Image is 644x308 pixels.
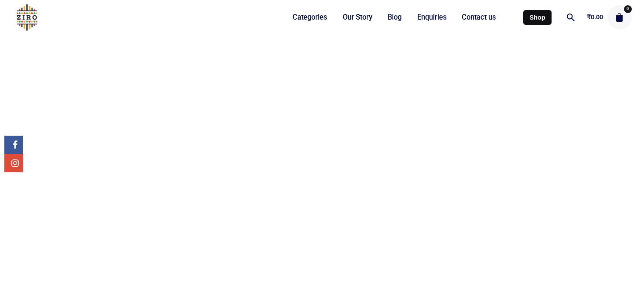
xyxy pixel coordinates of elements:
[409,8,454,27] a: Enquiries
[523,10,551,25] a: Shop
[462,13,496,22] span: Contact us
[343,13,372,22] span: Our Story
[12,4,42,31] img: ZIRO
[607,5,632,30] button: cart
[587,14,591,21] span: ₹
[587,14,603,21] bdi: 0.00
[293,13,327,22] span: Categories
[388,13,402,22] span: Blog
[335,8,380,27] a: Our Story
[454,8,503,27] a: Contact us
[417,13,446,22] span: Enquiries
[587,14,603,21] a: ₹0.00
[380,8,409,27] a: Blog
[285,8,335,27] a: Categories
[624,5,632,13] span: 0
[12,1,42,34] a: ZIRO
